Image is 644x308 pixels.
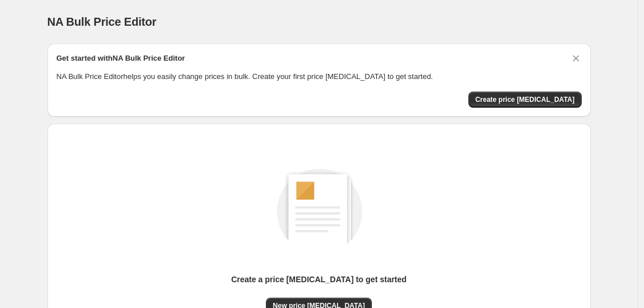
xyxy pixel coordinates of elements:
[231,274,407,285] p: Create a price [MEDICAL_DATA] to get started
[57,71,582,82] p: NA Bulk Price Editor helps you easily change prices in bulk. Create your first price [MEDICAL_DAT...
[570,53,582,64] button: Dismiss card
[47,15,157,28] span: NA Bulk Price Editor
[475,95,575,104] span: Create price [MEDICAL_DATA]
[468,92,582,108] button: Create price change job
[57,53,185,64] h2: Get started with NA Bulk Price Editor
